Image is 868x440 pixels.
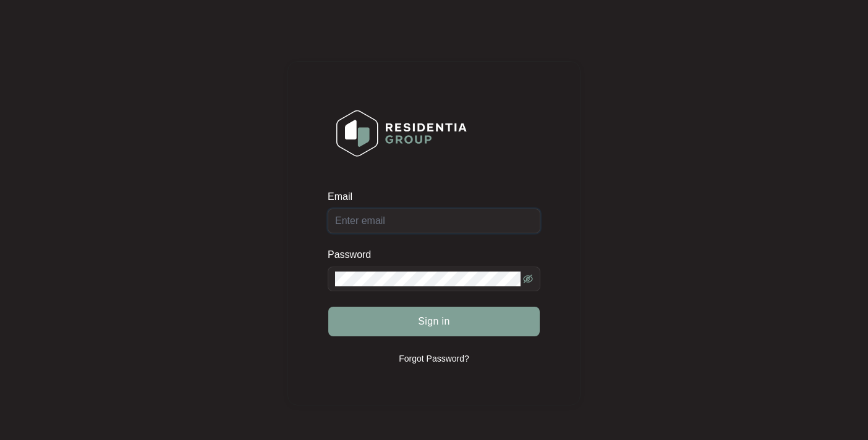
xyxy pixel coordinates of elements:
[328,191,361,203] label: Email
[335,272,521,286] input: Password
[328,249,380,261] label: Password
[523,274,533,284] span: eye-invisible
[328,102,475,165] img: Login Logo
[328,307,540,336] button: Sign in
[418,314,450,329] span: Sign in
[328,209,540,233] input: Email
[399,352,469,365] p: Forgot Password?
